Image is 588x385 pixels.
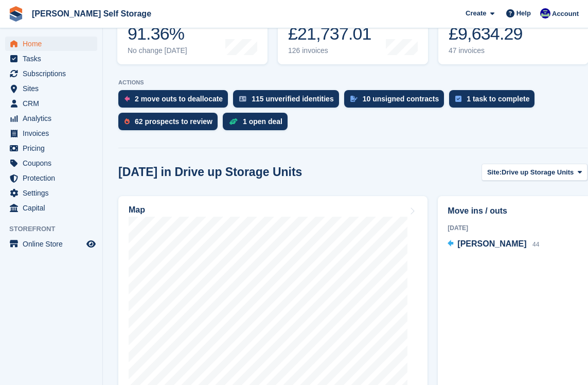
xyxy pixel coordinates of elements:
[23,171,84,185] span: Protection
[23,37,84,51] span: Home
[124,96,130,102] img: move_outs_to_deallocate_icon-f764333ba52eb49d3ac5e1228854f67142a1ed5810a6f6cc68b1a99e826820c5.svg
[344,90,450,113] a: 10 unsigned contracts
[129,205,145,215] h2: Map
[135,117,212,126] div: 62 prospects to review
[516,8,531,19] span: Help
[23,111,84,126] span: Analytics
[23,66,84,81] span: Subscriptions
[5,141,97,155] a: menu
[5,126,97,141] a: menu
[9,224,102,234] span: Storefront
[448,238,539,251] a: [PERSON_NAME] 44
[455,96,461,102] img: task-75834270c22a3079a89374b754ae025e5fb1db73e45f91037f5363f120a921f8.svg
[5,66,97,81] a: menu
[449,46,523,55] div: 47 invoices
[466,8,486,19] span: Create
[448,223,587,233] div: [DATE]
[5,201,97,215] a: menu
[223,113,293,135] a: 1 open deal
[5,37,97,51] a: menu
[532,241,539,248] span: 44
[5,171,97,185] a: menu
[23,51,84,66] span: Tasks
[487,167,502,178] span: Site:
[457,239,526,248] span: [PERSON_NAME]
[118,165,302,179] h2: [DATE] in Drive up Storage Units
[350,96,358,102] img: contract_signature_icon-13c848040528278c33f63329250d36e43548de30e8caae1d1a13099fd9432cc5.svg
[252,95,334,103] div: 115 unverified identities
[118,90,233,113] a: 2 move outs to deallocate
[239,96,246,102] img: verify_identity-adf6edd0f0f0b5bbfe63781bf79b02c33cf7c696d77639b501bdc392416b5a36.svg
[5,237,97,251] a: menu
[23,96,84,111] span: CRM
[5,51,97,66] a: menu
[233,90,344,113] a: 115 unverified identities
[23,141,84,155] span: Pricing
[288,23,371,44] div: £21,737.01
[124,118,130,125] img: prospect-51fa495bee0391a8d652442698ab0144808aea92771e9ea1ae160a38d050c398.svg
[135,95,223,103] div: 2 move outs to deallocate
[229,118,238,125] img: deal-1b604bf984904fb50ccaf53a9ad4b4a5d6e5aea283cecdc64d6e3604feb123c2.svg
[128,23,187,44] div: 91.36%
[85,238,97,250] a: Preview store
[23,81,84,96] span: Sites
[5,96,97,111] a: menu
[5,81,97,96] a: menu
[23,201,84,215] span: Capital
[5,111,97,126] a: menu
[23,156,84,170] span: Coupons
[28,5,155,22] a: [PERSON_NAME] Self Storage
[5,156,97,170] a: menu
[23,126,84,141] span: Invoices
[502,167,574,178] span: Drive up Storage Units
[118,79,587,86] p: ACTIONS
[448,205,587,217] h2: Move ins / outs
[5,186,97,200] a: menu
[540,8,550,19] img: Justin Farthing
[23,186,84,200] span: Settings
[8,6,24,22] img: stora-icon-8386f47178a22dfd0bd8f6a31ec36ba5ce8667c1dd55bd0f319d3a0aa187defe.svg
[243,117,282,126] div: 1 open deal
[552,9,579,19] span: Account
[288,46,371,55] div: 126 invoices
[449,23,523,44] div: £9,634.29
[128,46,187,55] div: No change [DATE]
[23,237,84,251] span: Online Store
[467,95,529,103] div: 1 task to complete
[118,113,223,135] a: 62 prospects to review
[363,95,439,103] div: 10 unsigned contracts
[449,90,540,113] a: 1 task to complete
[482,164,587,181] button: Site: Drive up Storage Units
